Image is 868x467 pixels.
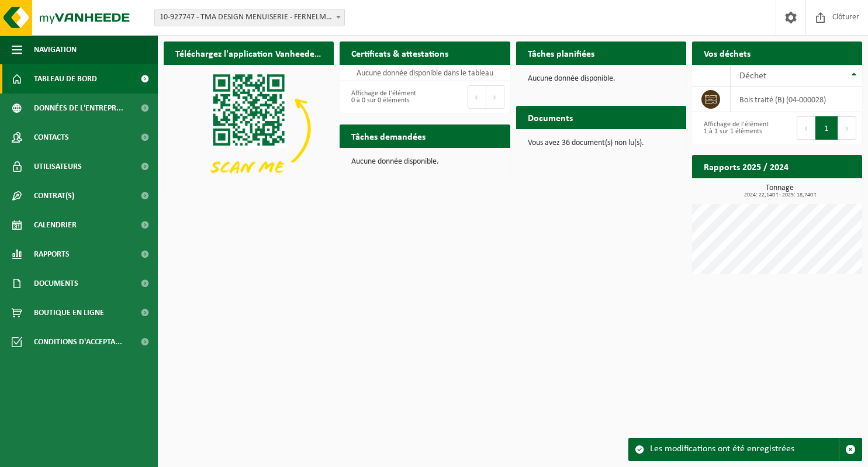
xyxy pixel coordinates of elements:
p: Vous avez 36 document(s) non lu(s). [528,139,675,147]
img: Download de VHEPlus App [164,65,334,192]
h2: Rapports 2025 / 2024 [692,155,800,178]
span: Boutique en ligne [34,298,104,327]
span: Tableau de bord [34,64,97,94]
h2: Tâches planifiées [516,41,606,64]
div: Les modifications ont été enregistrées [650,438,839,461]
span: Calendrier [34,210,77,240]
span: Navigation [34,35,77,64]
p: Aucune donnée disponible. [351,158,498,166]
span: Utilisateurs [34,152,82,181]
span: 10-927747 - TMA DESIGN MENUISERIE - FERNELMONT [154,9,345,26]
span: Déchet [739,71,766,81]
span: Contrat(s) [34,181,74,210]
span: Contacts [34,123,69,152]
div: Affichage de l'élément 0 à 0 sur 0 éléments [345,84,419,110]
span: Rapports [34,240,70,269]
span: 10-927747 - TMA DESIGN MENUISERIE - FERNELMONT [155,9,344,26]
a: Consulter les rapports [760,178,861,201]
button: Next [486,85,504,109]
td: Aucune donnée disponible dans le tableau [340,65,510,81]
button: 1 [815,116,838,140]
div: Affichage de l'élément 1 à 1 sur 1 éléments [698,115,772,141]
span: Données de l'entrepr... [34,94,123,123]
p: Aucune donnée disponible. [528,75,675,83]
h2: Documents [516,106,585,129]
td: bois traité (B) (04-000028) [731,87,862,112]
h2: Certificats & attestations [340,41,460,64]
button: Previous [468,85,486,109]
h2: Vos déchets [692,41,762,64]
span: Documents [34,269,78,298]
span: Conditions d'accepta... [34,327,122,357]
h2: Tâches demandées [340,124,437,147]
button: Previous [797,116,815,140]
h2: Téléchargez l'application Vanheede+ maintenant! [164,41,334,64]
h3: Tonnage [698,184,862,198]
span: 2024: 22,140 t - 2025: 18,740 t [698,192,862,198]
button: Next [838,116,856,140]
